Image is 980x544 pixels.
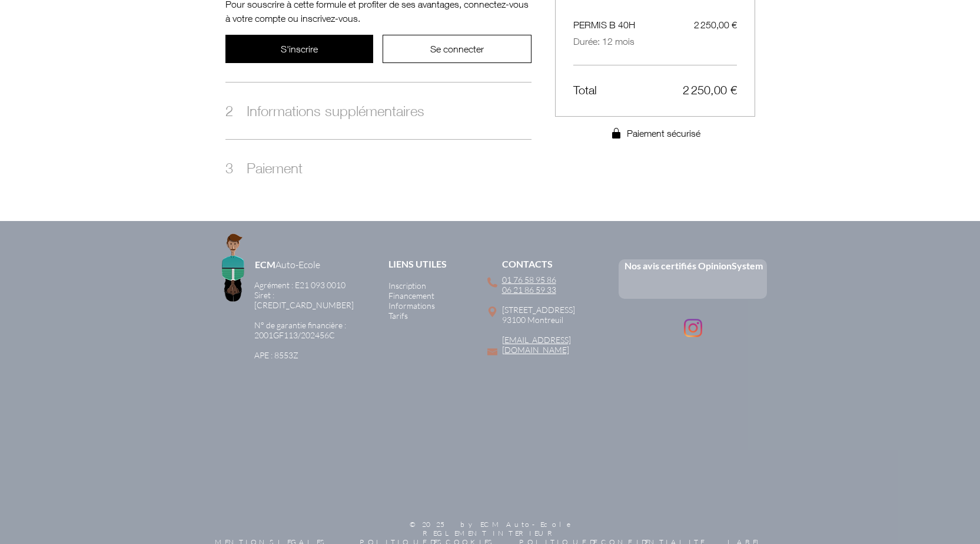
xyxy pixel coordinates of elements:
span: 3 [225,159,247,177]
button: Se connecter [383,35,531,63]
a: [EMAIL_ADDRESS][DOMAIN_NAME] [502,335,571,355]
a: Agrément : E21 093 0010Siret : [CREDIT_CARD_NUMBER]​N° de garantie financière :2001GF113/202456C ... [254,280,354,360]
span: © 2025 by ECM Auto-Ecole [410,520,571,529]
a: Financement [388,291,434,301]
a: Nos avis certifiés OpinionSystem [624,260,763,271]
h2: Paiement [225,159,303,177]
a: 06 21 86 59 33 [502,285,556,295]
span: [STREET_ADDRESS] [502,305,575,315]
img: Instagram ECM Auto-Ecole [684,319,702,337]
span: CONTACTS [502,258,553,269]
span: Durée: 12 mois [573,34,737,48]
img: Logo ECM en-tête.png [205,226,261,306]
iframe: Embedded Content [640,272,748,299]
span: 2 250,00 € [683,82,737,98]
iframe: Google Maps [205,384,776,511]
span: Total [573,82,597,98]
span: 93100 Montreuil [502,315,563,325]
span: S'inscrire [281,44,318,54]
a: Tarifs [388,311,408,321]
a: Inscription [388,281,426,291]
button: S'inscrire [225,35,373,63]
ul: Barre de réseaux sociaux [684,319,702,337]
span: PERMIS B 40H [573,18,635,32]
span: 2 [225,101,247,120]
a: Informations [388,301,435,311]
span: 2 250,00 € [694,18,737,32]
span: Auto-Ecole [275,259,320,271]
h2: Informations supplémentaires [225,101,424,120]
span: Se connecter [430,44,484,54]
a: ECM [255,259,275,270]
a: 01 76 58 95 86 [502,275,556,285]
iframe: Wix Chat [762,357,980,544]
span: LIENS UTILES [388,258,447,269]
a: REGLEMENT INTERIEUR [423,529,558,538]
span: Paiement sécurisé [627,126,700,140]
